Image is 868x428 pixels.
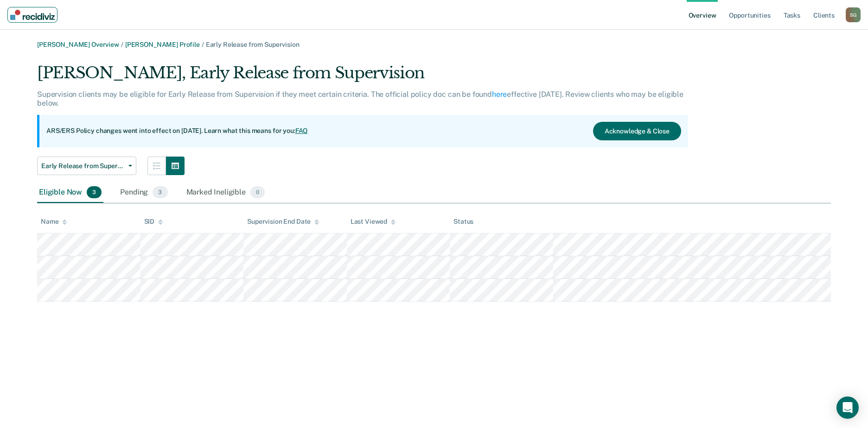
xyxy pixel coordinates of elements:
[41,162,125,170] span: Early Release from Supervision
[37,157,136,175] button: Early Release from Supervision
[453,218,473,226] div: Status
[118,183,169,203] div: Pending3
[250,186,265,198] span: 0
[37,63,688,90] div: [PERSON_NAME], Early Release from Supervision
[836,397,859,419] div: Open Intercom Messenger
[846,7,861,22] div: S G
[125,41,200,48] a: [PERSON_NAME] Profile
[46,126,308,136] p: ARS/ERS Policy changes went into effect on [DATE]. Learn what this means for you:
[185,183,267,203] div: Marked Ineligible0
[37,90,683,107] p: Supervision clients may be eligible for Early Release from Supervision if they meet certain crite...
[593,122,681,140] button: Acknowledge & Close
[492,90,507,99] a: here
[37,41,119,48] a: [PERSON_NAME] Overview
[295,127,308,134] a: FAQ
[41,218,67,226] div: Name
[351,218,396,226] div: Last Viewed
[10,10,55,20] img: Recidiviz
[37,183,103,203] div: Eligible Now3
[846,7,861,22] button: Profile dropdown button
[87,186,102,198] span: 3
[247,218,319,226] div: Supervision End Date
[200,41,206,48] span: /
[206,41,300,48] span: Early Release from Supervision
[153,186,167,198] span: 3
[144,218,163,226] div: SID
[119,41,125,48] span: /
